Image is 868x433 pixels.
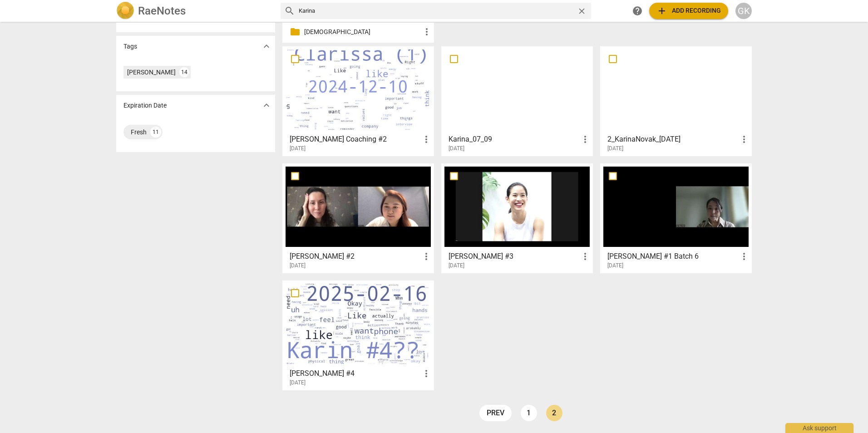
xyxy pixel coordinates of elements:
[260,98,273,112] button: Show more
[290,251,421,262] h3: Caroline #2
[179,67,189,77] div: 14
[607,134,739,145] h3: 2_KarinaNovak_15.09.2021
[286,167,431,269] a: [PERSON_NAME] #2[DATE]
[629,3,646,19] a: Help
[546,405,562,421] a: Page 2 is your current page
[261,100,272,111] span: expand_more
[284,5,295,16] span: search
[290,26,301,37] span: folder
[449,134,580,145] h3: Karina_07_09
[290,145,306,153] span: [DATE]
[290,368,421,379] h3: Karin #4
[656,5,667,16] span: add
[290,262,306,270] span: [DATE]
[607,262,623,270] span: [DATE]
[290,379,306,387] span: [DATE]
[632,5,643,16] span: help
[290,134,421,145] h3: Karina Mentor Coaching #2
[649,3,728,19] button: Upload
[131,128,147,137] div: Fresh
[116,2,273,20] a: LogoRaeNotes
[521,405,537,421] a: Page 1
[603,49,749,152] a: 2_KarinaNovak_[DATE][DATE]
[580,251,591,262] span: more_vert
[603,167,749,269] a: [PERSON_NAME] #1 Batch 6[DATE]
[479,405,512,421] a: prev
[739,134,750,145] span: more_vert
[116,2,134,20] img: Logo
[123,42,137,51] p: Tags
[138,5,186,17] h2: RaeNotes
[299,4,573,18] input: Search
[261,41,272,52] span: expand_more
[449,145,464,153] span: [DATE]
[739,251,750,262] span: more_vert
[286,49,431,152] a: [PERSON_NAME] Coaching #2[DATE]
[421,134,432,145] span: more_vert
[150,127,161,138] div: 11
[286,284,431,386] a: [PERSON_NAME] #4[DATE]
[449,251,580,262] h3: Gale #3
[449,262,464,270] span: [DATE]
[735,3,752,19] button: GK
[580,134,591,145] span: more_vert
[304,27,421,37] p: Shiva
[123,101,167,110] p: Expiration Date
[656,5,721,16] span: Add recording
[127,68,176,77] div: [PERSON_NAME]
[785,423,853,433] div: Ask support
[421,368,432,379] span: more_vert
[421,251,432,262] span: more_vert
[444,167,590,269] a: [PERSON_NAME] #3[DATE]
[577,6,587,16] span: close
[421,26,432,37] span: more_vert
[260,39,273,53] button: Show more
[607,251,739,262] h3: Clarissa #1 Batch 6
[607,145,623,153] span: [DATE]
[444,49,590,152] a: Karina_07_09[DATE]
